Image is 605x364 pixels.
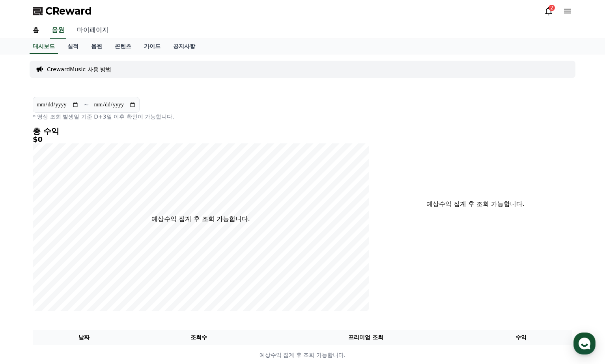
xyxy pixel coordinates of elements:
th: 조회수 [136,330,262,345]
a: 설정 [102,250,151,269]
a: 마이페이지 [71,22,115,39]
a: 가이드 [138,39,167,54]
a: 콘텐츠 [108,39,138,54]
p: * 영상 조회 발생일 기준 D+3일 이후 확인이 가능합니다. [33,113,369,121]
p: 예상수익 집계 후 조회 가능합니다. [398,199,553,209]
span: 설정 [122,262,131,268]
p: 예상수익 집계 후 조회 가능합니다. [151,214,250,224]
a: CrewardMusic 사용 방법 [47,65,111,73]
a: 실적 [61,39,85,54]
a: 대화 [52,250,102,269]
a: 홈 [26,22,45,39]
h4: 총 수익 [33,127,369,136]
a: 음원 [50,22,66,39]
a: 대시보드 [30,39,58,54]
th: 프리미엄 조회 [262,330,469,345]
span: 대화 [72,262,82,268]
a: CReward [33,5,92,17]
a: 음원 [85,39,108,54]
p: ~ [84,100,89,110]
a: 홈 [2,250,52,269]
a: 공지사항 [167,39,202,54]
div: 2 [549,5,555,11]
h5: $0 [33,136,369,143]
th: 날짜 [33,330,136,345]
a: 2 [544,6,553,16]
p: 예상수익 집계 후 조회 가능합니다. [33,351,572,359]
th: 수익 [469,330,572,345]
span: 홈 [25,262,30,268]
span: CReward [45,5,92,17]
